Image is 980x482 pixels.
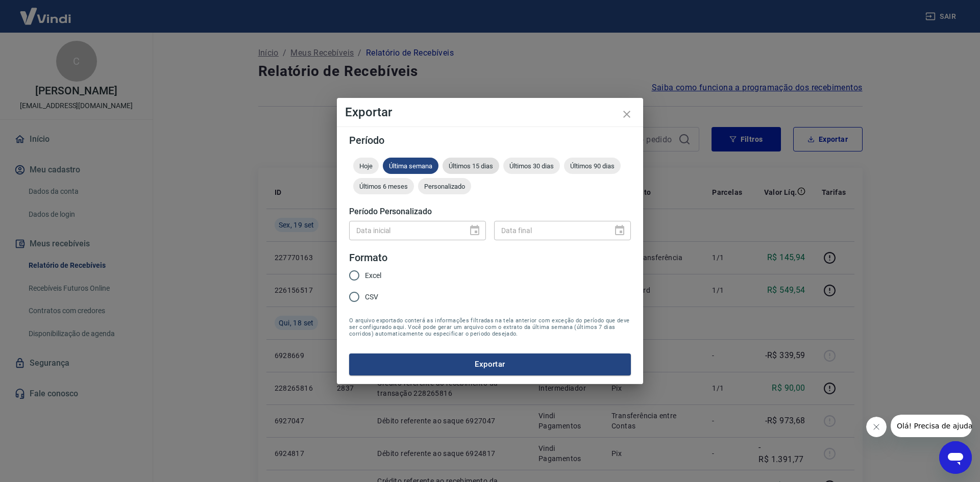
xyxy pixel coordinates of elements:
span: Excel [365,270,381,281]
input: DD/MM/YYYY [349,221,460,240]
div: Últimos 90 dias [564,158,621,174]
div: Últimos 30 dias [503,158,560,174]
legend: Formato [349,250,387,265]
span: Olá! Precisa de ajuda? [6,7,86,15]
span: Personalizado [418,183,471,190]
span: CSV [365,292,378,302]
div: Últimos 15 dias [443,158,499,174]
span: Últimos 30 dias [503,162,560,170]
span: O arquivo exportado conterá as informações filtradas na tela anterior com exceção do período que ... [349,317,631,337]
button: Exportar [349,353,631,375]
h4: Exportar [345,106,635,118]
span: Últimos 90 dias [564,162,621,170]
div: Hoje [353,158,379,174]
iframe: Botão para abrir a janela de mensagens [939,441,972,474]
span: Últimos 15 dias [443,162,499,170]
div: Personalizado [418,178,471,194]
input: DD/MM/YYYY [494,221,605,240]
h5: Período [349,135,631,145]
div: Últimos 6 meses [353,178,414,194]
iframe: Fechar mensagem [866,417,887,437]
h5: Período Personalizado [349,207,631,217]
span: Hoje [353,162,379,170]
span: Últimos 6 meses [353,183,414,190]
button: close [615,102,639,126]
div: Última semana [383,158,438,174]
span: Última semana [383,162,438,170]
iframe: Mensagem da empresa [891,415,972,437]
